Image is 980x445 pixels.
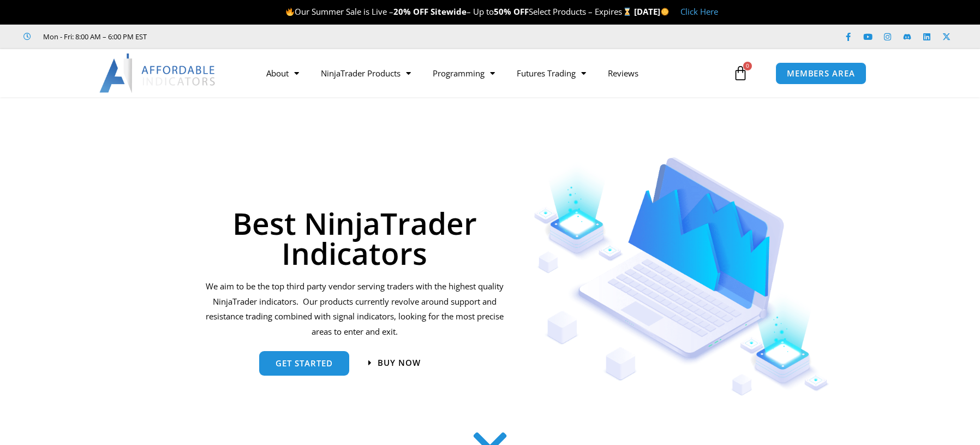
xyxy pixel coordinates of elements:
[204,208,505,268] h1: Best NinjaTrader Indicators
[255,61,730,86] nav: Menu
[634,6,670,17] strong: [DATE]
[775,62,867,85] a: MEMBERS AREA
[378,359,421,367] span: Buy now
[597,61,649,86] a: Reviews
[99,54,217,93] img: LogoAI | Affordable Indicators – NinjaTrader
[255,61,310,86] a: About
[534,157,830,396] img: Indicators 1 | Affordable Indicators – NinjaTrader
[716,57,764,89] a: 0
[285,6,634,17] span: Our Summer Sale is Live – – Up to Select Products – Expires
[506,61,597,86] a: Futures Trading
[680,6,718,17] a: Click Here
[494,6,529,17] strong: 50% OFF
[661,8,669,16] img: 🌞
[286,8,294,16] img: 🔥
[204,279,505,340] p: We aim to be the top third party vendor serving traders with the highest quality NinjaTrader indi...
[787,69,855,78] span: MEMBERS AREA
[743,62,752,70] span: 0
[393,6,428,17] strong: 20% OFF
[368,359,421,367] a: Buy now
[276,359,333,367] span: get started
[162,31,326,42] iframe: Customer reviews powered by Trustpilot
[422,61,506,86] a: Programming
[310,61,422,86] a: NinjaTrader Products
[623,8,631,16] img: ⌛
[431,6,467,17] strong: Sitewide
[40,30,147,43] span: Mon - Fri: 8:00 AM – 6:00 PM EST
[259,351,349,376] a: get started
